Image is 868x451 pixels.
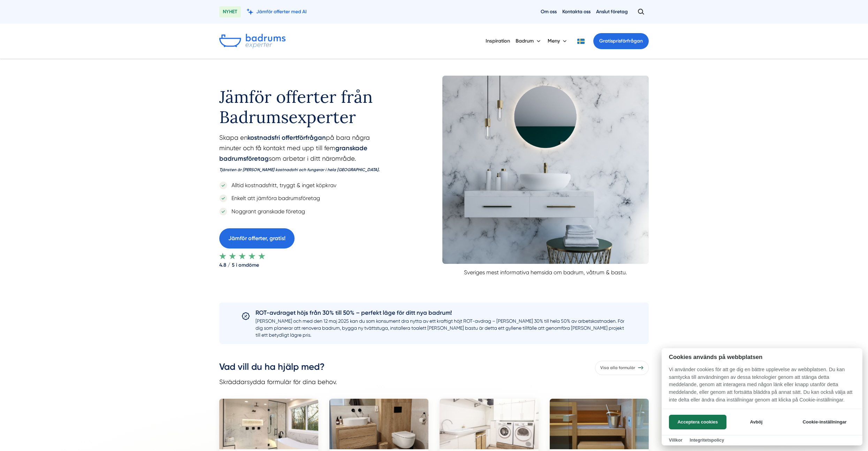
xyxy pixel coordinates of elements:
[669,415,726,429] button: Acceptera cookies
[662,366,862,408] p: Vi använder cookies för att ge dig en bättre upplevelse av webbplatsen. Du kan samtycka till anvä...
[662,354,862,360] h2: Cookies används på webbplatsen
[690,437,724,443] a: Integritetspolicy
[669,437,683,443] a: Villkor
[729,415,784,429] button: Avböj
[794,415,855,429] button: Cookie-inställningar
